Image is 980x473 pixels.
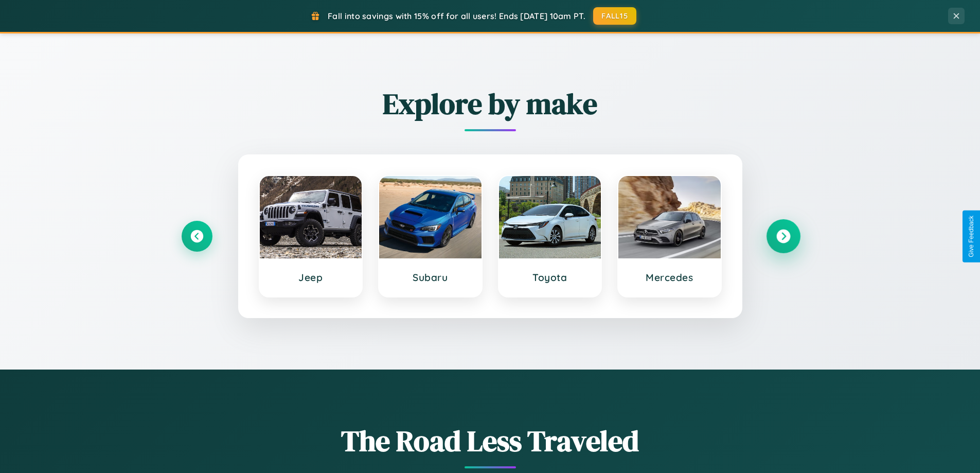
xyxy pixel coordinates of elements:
[182,421,799,461] h1: The Road Less Traveled
[968,216,975,257] div: Give Feedback
[593,7,636,25] button: FALL15
[389,271,471,284] h3: Subaru
[270,271,352,284] h3: Jeep
[182,84,799,124] h2: Explore by make
[328,11,585,21] span: Fall into savings with 15% off for all users! Ends [DATE] 10am PT.
[509,271,591,284] h3: Toyota
[629,271,710,284] h3: Mercedes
